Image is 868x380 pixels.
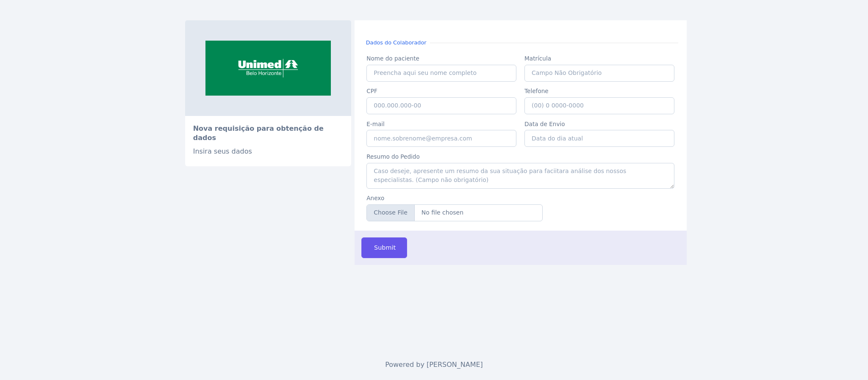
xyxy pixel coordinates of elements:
[366,152,674,161] label: Resumo do Pedido
[372,243,396,253] span: Submit
[361,237,407,258] button: Submit
[524,54,674,63] label: Matrícula
[524,87,674,95] label: Telefone
[366,87,516,95] label: CPF
[524,97,674,114] input: (00) 0 0000-0000
[524,65,674,82] input: Campo Não Obrigatório
[524,130,674,147] input: Data do dia atual
[193,146,343,157] div: Insira seus dados
[385,361,483,369] span: Powered by [PERSON_NAME]
[366,204,543,221] input: Anexe-se aqui seu atestado (PDF ou Imagem)
[366,194,543,202] label: Anexo
[366,120,516,128] label: E-mail
[363,39,430,47] small: Dados do Colaborador
[524,120,674,128] label: Data de Envio
[366,97,516,114] input: 000.000.000-00
[193,124,343,143] h2: Nova requisição para obtenção de dados
[185,20,351,116] img: sistemaocemg.coop.br-unimed-bh-e-eleita-a-melhor-empresa-de-planos-de-saude-do-brasil-giro-2.png
[366,130,516,147] input: nome.sobrenome@empresa.com
[366,54,516,63] label: Nome do paciente
[366,65,516,82] input: Preencha aqui seu nome completo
